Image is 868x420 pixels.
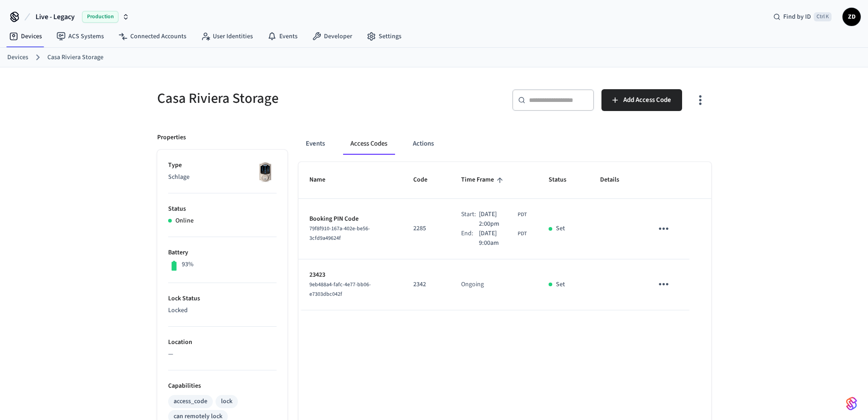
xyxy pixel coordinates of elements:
[842,8,861,26] button: ZD
[600,173,631,187] span: Details
[814,12,832,21] span: Ctrl K
[305,28,360,45] a: Developer
[182,260,194,269] p: 93%
[260,28,305,45] a: Events
[49,28,111,45] a: ACS Systems
[623,94,671,106] span: Add Access Code
[518,230,527,238] span: PDT
[47,53,103,62] a: Casa Riviera Storage
[479,229,516,248] span: [DATE] 9:00am
[168,248,277,258] p: Battery
[82,11,118,23] span: Production
[168,349,277,359] p: —
[168,204,277,214] p: Status
[783,12,811,21] span: Find by ID
[479,210,527,229] div: PST8PDT
[461,229,479,248] div: End:
[168,381,277,391] p: Capabilities
[298,162,711,310] table: sticky table
[450,259,538,310] td: Ongoing
[309,225,370,242] span: 79f8f910-167a-402e-be56-3cfd9a49624f
[2,28,49,45] a: Devices
[221,397,232,406] div: lock
[309,214,391,224] p: Booking PIN Code
[479,229,527,248] div: PST8PDT
[7,53,28,62] a: Devices
[601,89,682,111] button: Add Access Code
[766,9,839,25] div: Find by IDCtrl K
[556,224,565,233] p: Set
[36,11,75,22] span: Live - Legacy
[461,173,506,187] span: Time Frame
[846,396,857,411] img: SeamLogoGradient.69752ec5.svg
[479,210,516,229] span: [DATE] 2:00pm
[168,338,277,347] p: Location
[309,281,371,298] span: 9eb488a4-fafc-4e77-bb06-e7303dbc042f
[168,294,277,304] p: Lock Status
[111,28,194,45] a: Connected Accounts
[343,133,395,155] button: Access Codes
[413,173,439,187] span: Code
[309,173,337,187] span: Name
[406,133,441,155] button: Actions
[556,280,565,289] p: Set
[175,216,194,226] p: Online
[518,211,527,219] span: PDT
[843,9,860,25] span: ZD
[174,397,207,406] div: access_code
[168,172,277,182] p: Schlage
[298,133,711,155] div: ant example
[254,161,277,183] img: Schlage Sense Smart Deadbolt with Camelot Trim, Front
[298,133,332,155] button: Events
[461,210,479,229] div: Start:
[157,133,186,142] p: Properties
[360,28,409,45] a: Settings
[309,270,391,280] p: 23423
[413,280,439,289] p: 2342
[168,161,277,170] p: Type
[194,28,260,45] a: User Identities
[168,306,277,315] p: Locked
[413,224,439,233] p: 2285
[157,89,429,108] h5: Casa Riviera Storage
[549,173,578,187] span: Status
